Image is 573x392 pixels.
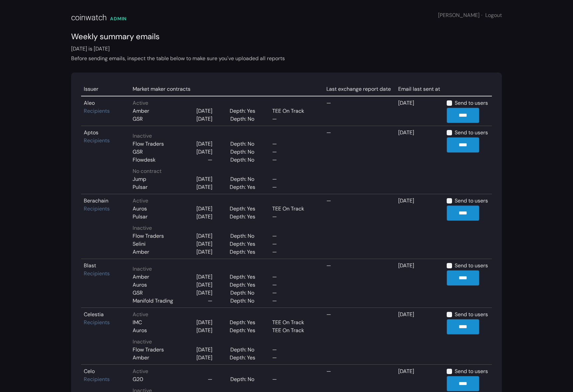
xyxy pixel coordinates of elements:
[196,175,212,183] div: [DATE]
[272,156,315,164] div: —
[230,107,259,115] div: Depth: Yes
[71,55,502,63] div: Before sending emails, inspect the table below to make sure you've uploaded all reports
[272,289,315,297] div: —
[84,262,96,269] a: Blast
[272,107,315,115] div: TEE On Track
[196,213,212,221] div: [DATE]
[230,115,258,123] div: Depth: No
[133,346,164,354] div: Flow Traders
[84,205,110,212] a: Recipients
[71,45,502,63] div: [DATE] is [DATE]
[133,197,321,205] div: Active
[196,273,212,281] div: [DATE]
[272,319,315,327] div: TEE On Track
[272,375,315,383] div: —
[84,197,108,204] a: Berachain
[71,12,107,24] div: coinwatch
[196,281,212,289] div: [DATE]
[230,240,259,248] div: Depth: Yes
[230,354,259,362] div: Depth: Yes
[133,375,143,383] div: G20
[133,99,321,107] div: Active
[133,265,321,273] div: Inactive
[455,197,488,205] label: Send to users
[196,107,212,115] div: [DATE]
[230,319,259,327] div: Depth: Yes
[396,194,444,259] td: [DATE]
[133,115,143,123] div: GSR
[130,82,323,96] td: Market maker contracts
[133,338,321,346] div: Inactive
[133,354,149,362] div: Amber
[196,289,212,297] div: [DATE]
[196,148,212,156] div: [DATE]
[230,281,259,289] div: Depth: Yes
[133,132,321,140] div: Inactive
[84,368,95,375] a: Celo
[455,99,488,107] label: Send to users
[230,375,258,383] div: Depth: No
[272,281,315,289] div: —
[84,376,110,383] a: Recipients
[133,213,148,221] div: Pulsar
[133,311,321,319] div: Active
[196,319,212,327] div: [DATE]
[324,259,396,308] td: —
[133,107,149,115] div: Amber
[272,115,315,123] div: —
[230,297,258,305] div: Depth: No
[272,148,315,156] div: —
[196,140,212,148] div: [DATE]
[133,175,146,183] div: Jump
[455,129,488,137] label: Send to users
[396,126,444,194] td: [DATE]
[133,367,321,375] div: Active
[133,319,142,327] div: IMC
[133,297,173,305] div: Manifold Trading
[71,31,502,43] div: Weekly summary emails
[230,273,259,281] div: Depth: Yes
[230,248,259,256] div: Depth: Yes
[230,156,258,164] div: Depth: No
[196,240,212,248] div: [DATE]
[324,126,396,194] td: —
[133,273,149,281] div: Amber
[438,11,502,19] div: [PERSON_NAME]
[196,248,212,256] div: [DATE]
[133,167,321,175] div: No contract
[455,367,488,375] label: Send to users
[230,327,259,334] div: Depth: Yes
[485,12,502,19] a: Logout
[196,232,212,240] div: [DATE]
[272,240,315,248] div: —
[84,270,110,277] a: Recipients
[272,273,315,281] div: —
[81,82,130,96] td: Issuer
[196,327,212,334] div: [DATE]
[133,281,147,289] div: Auros
[230,232,258,240] div: Depth: No
[272,297,315,305] div: —
[133,205,147,213] div: Auros
[84,99,95,106] a: Aleo
[133,183,148,191] div: Pulsar
[481,12,482,19] span: ·
[272,175,315,183] div: —
[133,232,164,240] div: Flow Traders
[84,311,104,318] a: Celestia
[84,319,110,326] a: Recipients
[272,327,315,334] div: TEE On Track
[84,107,110,114] a: Recipients
[396,308,444,365] td: [DATE]
[272,248,315,256] div: —
[133,148,143,156] div: GSR
[272,232,315,240] div: —
[133,327,147,334] div: Auros
[133,240,146,248] div: Selini
[84,129,98,136] a: Aptos
[230,148,258,156] div: Depth: No
[272,213,315,221] div: —
[272,183,315,191] div: —
[196,115,212,123] div: [DATE]
[324,194,396,259] td: —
